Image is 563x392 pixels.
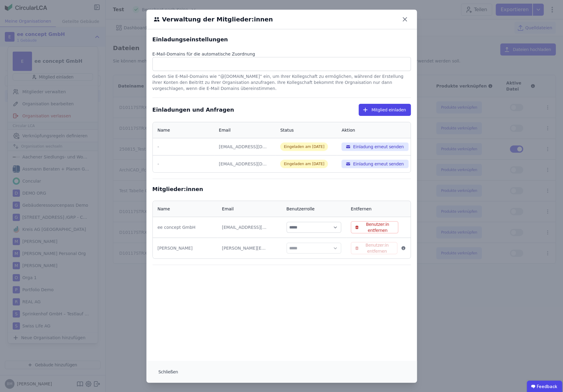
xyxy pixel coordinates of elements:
div: Email [222,206,234,212]
h6: Verwaltung der Mitglieder:innen [160,15,273,24]
div: Geben Sie E-Mail-Domains wie “@[DOMAIN_NAME]” ein, um Ihrer Kollegschaft zu ermöglichen, während ... [152,71,411,91]
div: - [158,161,209,167]
div: - [158,144,209,150]
div: [PERSON_NAME] [158,245,213,251]
button: Einladung erneut senden [341,160,408,168]
button: Benutzer:in entfernen [351,221,398,233]
div: E-Mail-Domains für die automatische Zuordnung [152,51,411,57]
button: Benutzer:in entfernen [351,242,397,254]
div: Aktion [341,127,355,133]
div: [EMAIL_ADDRESS][DOMAIN_NAME] [219,161,267,167]
div: Name [158,206,170,212]
div: Entfernen [351,206,372,212]
div: Einladungen und Anfragen [152,106,234,114]
div: Name [158,127,170,133]
div: [EMAIL_ADDRESS][DOMAIN_NAME] [222,224,267,230]
button: Mitglied einladen [359,104,411,116]
div: [PERSON_NAME][EMAIL_ADDRESS][DOMAIN_NAME] [222,245,267,251]
button: Schließen [154,366,183,378]
div: Einladungseinstellungen [152,35,411,44]
div: Mitglieder:innen [152,185,411,193]
div: Status [280,127,294,133]
button: Einladung erneut senden [341,142,408,151]
div: Eingeladen am [DATE] [280,142,328,151]
div: Benutzerrolle [286,206,315,212]
div: Email [219,127,231,133]
div: [EMAIL_ADDRESS][DOMAIN_NAME] [219,144,267,150]
div: ee concept GmbH [158,224,213,230]
div: Eingeladen am [DATE] [280,160,328,168]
